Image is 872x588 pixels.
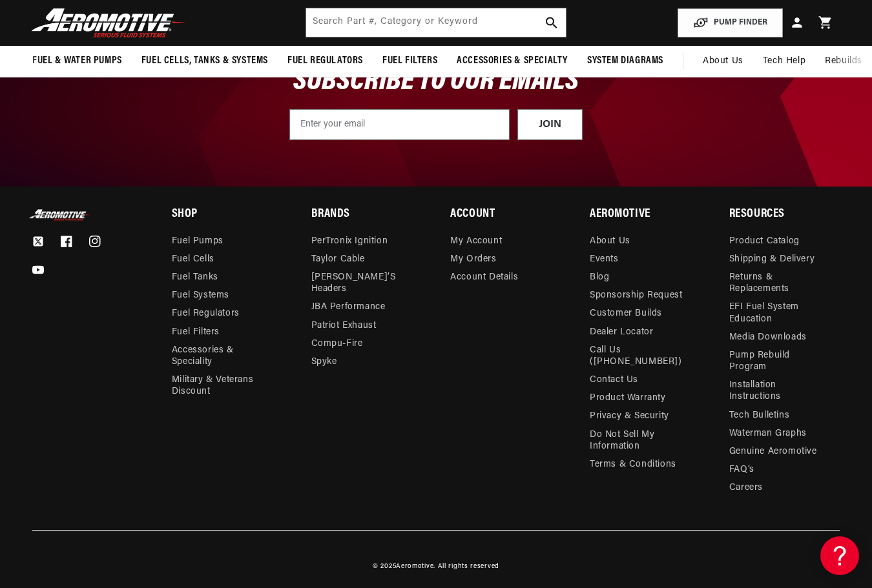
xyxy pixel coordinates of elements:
[729,329,807,347] a: Media Downloads
[590,341,690,371] a: Call Us ([PHONE_NUMBER])
[537,8,566,37] button: search button
[311,298,386,316] a: JBA Performance
[729,461,754,479] a: FAQ’s
[729,443,817,461] a: Genuine Aeromotive
[763,54,805,68] span: Tech Help
[373,46,447,76] summary: Fuel Filters
[729,250,815,269] a: Shipping & Delivery
[373,563,435,570] small: © 2025 .
[311,353,337,371] a: Spyke
[590,407,669,425] a: Privacy & Security
[729,479,763,497] a: Careers
[172,323,220,341] a: Fuel Filters
[311,317,377,335] a: Patriot Exhaust
[587,54,663,68] span: System Diagrams
[729,376,830,406] a: Installation Instructions
[172,341,273,371] a: Accessories & Speciality
[28,8,189,38] img: Aeromotive
[590,456,676,474] a: Terms & Conditions
[32,54,122,68] span: Fuel & Water Pumps
[590,323,653,341] a: Dealer Locator
[172,250,214,269] a: Fuel Cells
[396,563,433,570] a: Aeromotive
[450,250,496,269] a: My Orders
[729,236,800,250] a: Product Catalog
[703,56,743,66] span: About Us
[729,298,830,328] a: EFI Fuel System Education
[172,305,240,323] a: Fuel Regulators
[23,46,132,76] summary: Fuel & Water Pumps
[590,250,619,269] a: Events
[678,8,783,37] button: PUMP FINDER
[438,563,499,570] small: All rights reserved
[450,269,518,287] a: Account Details
[729,407,789,425] a: Tech Bulletins
[172,287,229,305] a: Fuel Systems
[590,389,666,407] a: Product Warranty
[132,46,278,76] summary: Fuel Cells, Tanks & Systems
[590,426,690,456] a: Do Not Sell My Information
[293,67,579,96] span: SUBSCRIBE TO OUR EMAILS
[590,305,662,323] a: Customer Builds
[382,54,437,68] span: Fuel Filters
[457,54,568,68] span: Accessories & Specialty
[729,425,807,443] a: Waterman Graphs
[141,54,268,68] span: Fuel Cells, Tanks & Systems
[172,269,218,287] a: Fuel Tanks
[590,269,609,287] a: Blog
[815,46,872,77] summary: Rebuilds
[729,269,830,298] a: Returns & Replacements
[450,236,502,250] a: My Account
[577,46,673,76] summary: System Diagrams
[278,46,373,76] summary: Fuel Regulators
[729,347,830,376] a: Pump Rebuild Program
[172,371,282,401] a: Military & Veterans Discount
[287,54,363,68] span: Fuel Regulators
[590,371,638,389] a: Contact Us
[753,46,815,77] summary: Tech Help
[311,236,388,250] a: PerTronix Ignition
[517,109,583,140] button: JOIN
[289,109,510,140] input: Enter your email
[825,54,862,68] span: Rebuilds
[172,236,223,250] a: Fuel Pumps
[693,46,753,77] a: About Us
[311,250,365,269] a: Taylor Cable
[590,236,630,250] a: About Us
[28,209,92,221] img: Aeromotive
[311,269,412,298] a: [PERSON_NAME]’s Headers
[590,287,682,305] a: Sponsorship Request
[447,46,577,76] summary: Accessories & Specialty
[306,8,565,37] input: Search by Part Number, Category or Keyword
[311,335,363,353] a: Compu-Fire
